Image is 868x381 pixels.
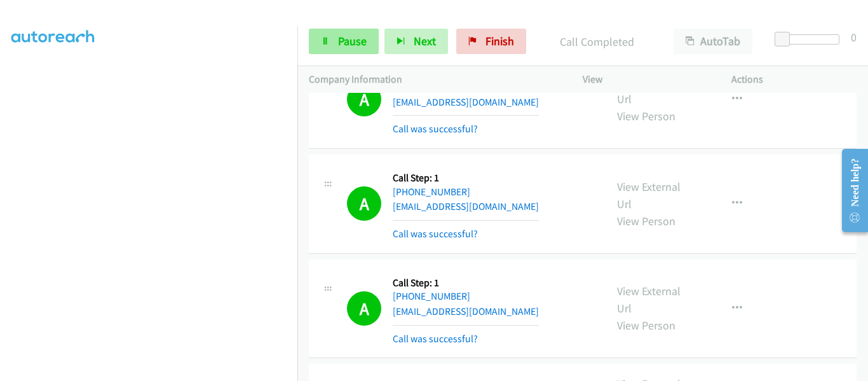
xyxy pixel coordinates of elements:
[617,214,675,228] a: View Person
[851,29,857,46] div: 0
[414,34,436,48] span: Next
[338,34,367,48] span: Pause
[393,277,539,289] h5: Call Step: 1
[456,29,526,54] a: Finish
[347,186,381,221] h1: A
[617,109,675,123] a: View Person
[393,123,478,135] a: Call was successful?
[384,29,448,54] button: Next
[393,333,478,345] a: Call was successful?
[617,179,681,211] a: View External Url
[617,318,675,333] a: View Person
[393,290,470,302] a: [PHONE_NUMBER]
[309,72,560,87] p: Company Information
[393,305,539,317] a: [EMAIL_ADDRESS][DOMAIN_NAME]
[309,29,379,54] a: Pause
[617,284,681,315] a: View External Url
[831,140,868,241] iframe: Resource Center
[393,172,539,184] h5: Call Step: 1
[393,228,478,240] a: Call was successful?
[583,72,709,87] p: View
[674,29,752,54] button: AutoTab
[393,186,470,198] a: [PHONE_NUMBER]
[731,72,857,87] p: Actions
[393,200,539,212] a: [EMAIL_ADDRESS][DOMAIN_NAME]
[543,33,651,50] p: Call Completed
[485,34,514,48] span: Finish
[347,82,381,116] h1: A
[347,291,381,326] h1: A
[393,96,539,108] a: [EMAIL_ADDRESS][DOMAIN_NAME]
